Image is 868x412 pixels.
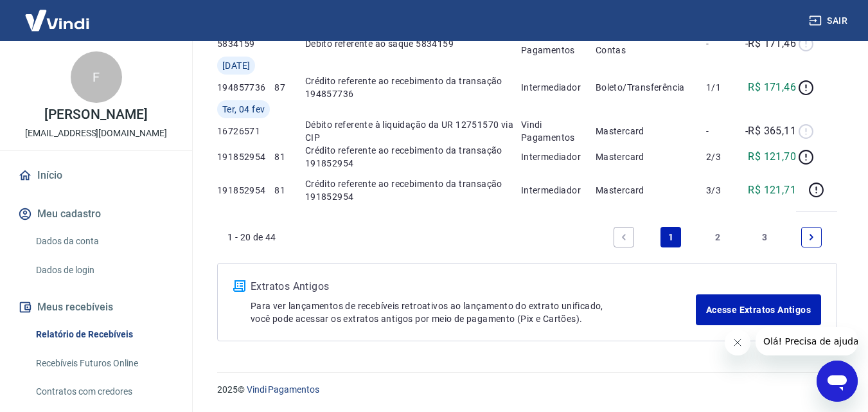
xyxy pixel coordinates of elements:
p: R$ 121,71 [748,183,796,198]
iframe: Fechar mensagem [725,330,750,355]
p: Vindi Pagamentos [521,118,596,144]
button: Sair [806,9,853,33]
p: Crédito referente ao recebimento da transação 194857736 [305,75,521,100]
a: Previous page [614,227,634,247]
a: Contratos com credores [31,379,177,405]
p: Débito referente ao saque 5834159 [305,37,521,50]
ul: Pagination [608,222,827,253]
p: Para ver lançamentos de recebíveis retroativos ao lançamento do extrato unificado, você pode aces... [251,300,696,325]
a: Next page [801,227,822,247]
a: Início [15,161,177,190]
p: - [706,37,744,50]
p: 194857736 [217,81,274,94]
p: Intermediador [521,81,596,94]
p: 5834159 [217,37,274,50]
p: Mastercard [596,125,706,138]
a: Page 1 is your current page [660,227,681,247]
p: 16726571 [217,125,274,138]
a: Page 3 [754,227,775,247]
span: Olá! Precisa de ajuda? [8,9,108,19]
p: Transferência entre Contas [596,31,706,57]
p: 2/3 [706,150,744,163]
a: Relatório de Recebíveis [31,321,177,348]
p: 191852954 [217,184,274,197]
p: 81 [274,184,305,197]
img: Vindi [15,1,99,40]
p: [PERSON_NAME] [44,108,147,121]
p: - [706,125,744,138]
a: Acesse Extratos Antigos [696,294,821,325]
div: F [71,51,122,103]
p: 191852954 [217,150,274,163]
p: Vindi Pagamentos [521,31,596,57]
p: 1/1 [706,81,744,94]
span: [DATE] [222,59,250,72]
button: Meus recebíveis [15,293,177,321]
p: 1 - 20 de 44 [227,231,276,244]
p: Débito referente à liquidação da UR 12751570 via CIP [305,118,521,144]
img: ícone [233,280,245,292]
p: Boleto/Transferência [596,81,706,94]
p: Intermediador [521,184,596,197]
p: R$ 121,70 [748,149,796,165]
a: Page 2 [707,227,728,247]
p: -R$ 365,11 [745,123,796,139]
p: Mastercard [596,184,706,197]
p: Intermediador [521,150,596,163]
p: 2025 © [217,383,837,397]
iframe: Mensagem da empresa [756,327,858,355]
iframe: Botão para abrir a janela de mensagens [817,361,858,402]
a: Dados de login [31,257,177,283]
p: Crédito referente ao recebimento da transação 191852954 [305,177,521,203]
p: -R$ 171,46 [745,36,796,51]
p: [EMAIL_ADDRESS][DOMAIN_NAME] [25,127,167,140]
p: Crédito referente ao recebimento da transação 191852954 [305,144,521,170]
p: Mastercard [596,150,706,163]
p: R$ 171,46 [748,80,796,95]
a: Vindi Pagamentos [247,384,319,395]
button: Meu cadastro [15,200,177,228]
a: Dados da conta [31,228,177,255]
p: 87 [274,81,305,94]
a: Recebíveis Futuros Online [31,350,177,377]
p: 81 [274,150,305,163]
p: Extratos Antigos [251,279,696,294]
p: 3/3 [706,184,744,197]
span: Ter, 04 fev [222,103,265,116]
